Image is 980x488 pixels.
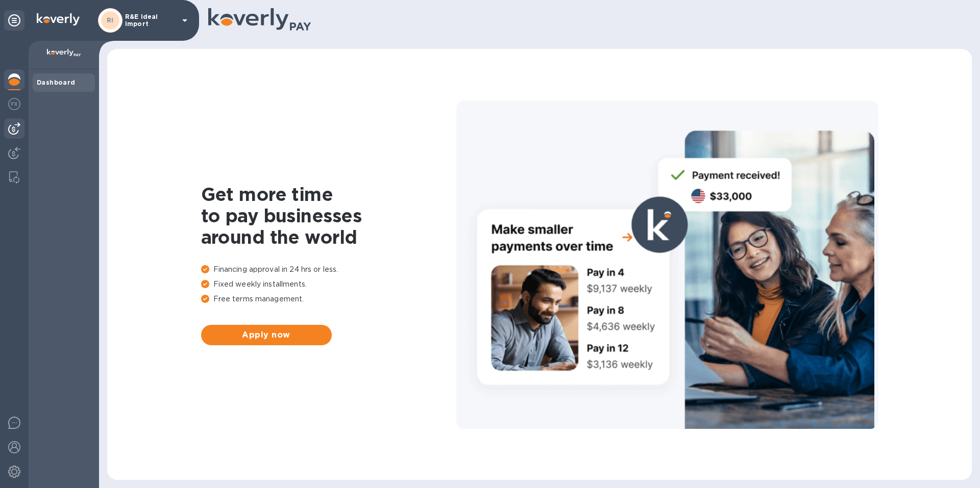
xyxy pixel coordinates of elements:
img: Logo [37,13,80,25]
span: Apply now [209,329,324,341]
p: Free terms management. [201,294,456,304]
div: Unpin categories [4,10,24,31]
p: Fixed weekly installments. [201,279,456,290]
p: R&E Ideal Import [125,13,176,28]
img: Foreign exchange [8,98,20,110]
p: Financing approval in 24 hrs or less. [201,264,456,275]
b: Dashboard [37,79,76,86]
h1: Get more time to pay businesses around the world [201,184,456,248]
button: Apply now [201,325,332,345]
b: RI [107,16,114,24]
